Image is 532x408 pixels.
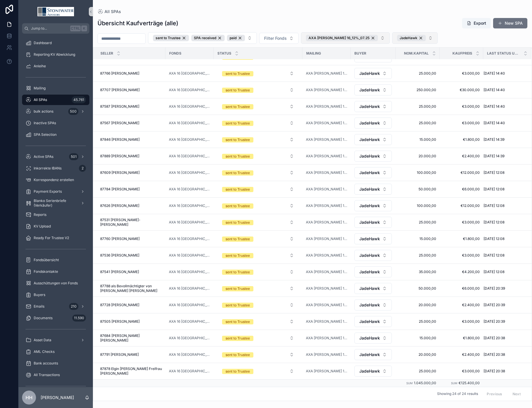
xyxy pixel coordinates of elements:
a: AXA 16 [GEOGRAPHIC_DATA] [169,88,210,92]
div: sent to Trustee [153,35,189,41]
a: Blanko Serienbriefe (Verkäufer) [22,198,89,208]
a: Select Button [354,68,392,79]
a: Reporting KV Abwicklung [22,49,89,60]
a: AXA [PERSON_NAME] 16_12%_07.25 [306,187,347,192]
a: €12.000,00 [443,170,480,175]
div: sent to Trustee [226,104,250,109]
a: AXA [PERSON_NAME] 16_12%_07.25 [306,203,347,208]
span: AXA 16 [GEOGRAPHIC_DATA] [169,154,210,158]
div: 500 [68,108,78,115]
a: [DATE] 12:08 [484,203,524,208]
a: AXA 16 [GEOGRAPHIC_DATA] [169,170,210,175]
a: Ready For Trustee V2 [22,233,89,243]
span: [DATE] 12:08 [484,237,504,241]
span: 87766 [PERSON_NAME] [100,71,139,76]
a: AXA 16 [GEOGRAPHIC_DATA] [169,71,210,76]
span: JadeHawk [359,170,380,176]
button: Unselect SPA_RECEIVED [191,35,225,41]
span: Reporting KV Abwicklung [34,52,75,57]
a: €3.000,00 [443,71,480,76]
span: Dashboard [34,41,52,45]
div: 45.761 [72,96,86,103]
a: 25.000,00 [399,253,436,258]
a: Select Button [354,183,392,195]
a: 87626 [PERSON_NAME] [100,203,162,208]
button: Select Button [354,101,392,112]
button: Select Button [217,85,299,95]
button: Select Button [354,118,392,129]
span: AXA [PERSON_NAME] 16_12%_07.25 [306,121,347,125]
button: Select Button [354,84,392,95]
span: K [82,26,86,31]
span: 87760 [PERSON_NAME] [100,237,140,241]
a: €3.000,00 [443,220,480,225]
span: JadeHawk [359,104,380,109]
span: AXA [PERSON_NAME] 16_12%_07.25 [306,237,347,241]
a: 25.000,00 [399,104,436,109]
span: AXA 16 [GEOGRAPHIC_DATA] [169,187,210,192]
button: Select Button [354,217,392,228]
a: 100.000,00 [399,203,436,208]
a: Select Button [354,216,392,228]
a: AXA 16 [GEOGRAPHIC_DATA] [169,203,210,208]
button: Select Button [354,200,392,211]
a: €30.000,00 [443,88,480,92]
a: AXA [PERSON_NAME] 16_12%_07.25 [306,170,347,175]
a: 25.000,00 [399,71,436,76]
a: Select Button [354,233,392,245]
span: JadeHawk [359,252,380,258]
a: AXA [PERSON_NAME] 16_12%_07.25 [306,154,347,158]
button: Unselect 81400 [306,35,378,41]
a: AXA [PERSON_NAME] 16_12%_07.25 [306,253,347,258]
a: KV Upload [22,221,89,232]
button: Select Button [217,250,299,261]
a: AXA 16 [GEOGRAPHIC_DATA] [169,121,210,125]
a: [DATE] 14:40 [484,121,524,125]
a: AXA [PERSON_NAME] 16_12%_07.25 [306,104,347,109]
span: 87536 [PERSON_NAME] [100,253,139,258]
span: Anleihe [34,64,46,68]
a: [DATE] 12:08 [484,237,524,241]
button: Select Button [148,32,257,44]
a: AXA 16 [GEOGRAPHIC_DATA] [169,137,210,142]
span: [DATE] 14:40 [484,88,505,92]
a: 87760 [PERSON_NAME] [100,237,162,241]
a: AXA [PERSON_NAME] 16_12%_07.25 [306,88,347,92]
span: bulk actions [34,109,53,114]
a: 87784 [PERSON_NAME] [100,187,162,192]
span: Jump to... [31,26,68,31]
a: AXA [PERSON_NAME] 16_12%_07.25 [306,71,347,76]
span: 25.000,00 [399,121,436,125]
a: All SPAs [98,9,121,15]
a: 87707 [PERSON_NAME] [100,88,162,92]
a: [DATE] 12:08 [484,220,524,225]
a: Select Button [217,200,299,211]
a: Select Button [217,134,299,145]
span: €3.000,00 [443,253,480,258]
div: sent to Trustee [226,71,250,76]
a: Select Button [217,250,299,261]
span: Filter Fonds [264,35,287,41]
a: AXA [PERSON_NAME] 16_12%_07.25 [306,137,347,142]
a: AXA 16 [GEOGRAPHIC_DATA] [169,104,210,109]
span: Ctrl [70,26,81,31]
span: Active SPAs [34,154,53,159]
a: €2.400,00 [443,154,480,158]
a: Select Button [217,184,299,195]
div: 2 [79,165,86,172]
